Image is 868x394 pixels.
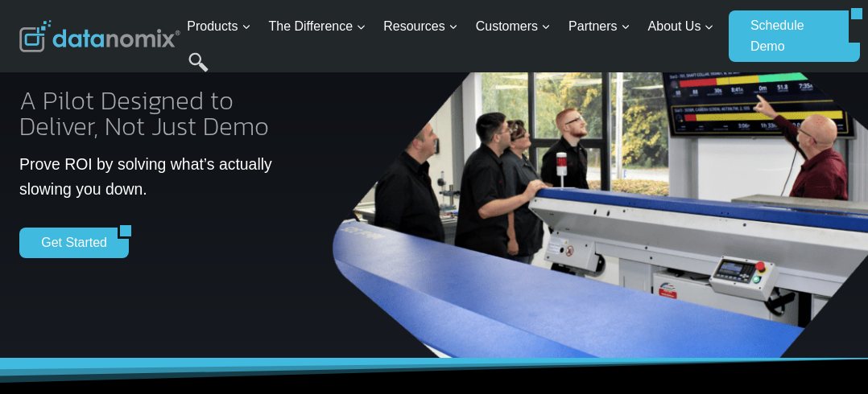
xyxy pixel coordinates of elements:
img: Datanomix [19,20,180,52]
span: Partners [568,16,630,37]
span: About Us [648,16,714,37]
span: Resources [383,16,457,37]
span: Products [187,16,250,37]
span: Customers [476,16,551,37]
p: Prove ROI by solving what’s actually slowing you down. [19,152,297,202]
span: The Difference [268,16,366,37]
a: Get Started [19,228,118,258]
h2: A Pilot Designed to Deliver, Not Just Demo [19,88,297,139]
a: Schedule Demo [729,10,849,62]
a: Search [188,52,209,88]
